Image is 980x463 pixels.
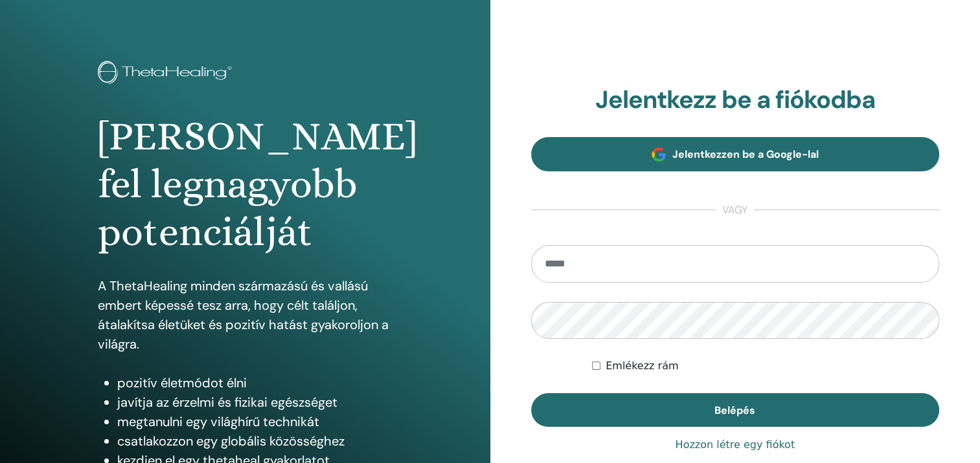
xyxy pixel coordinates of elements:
[117,393,392,412] li: javítja az érzelmi és fizikai egészséget
[716,202,754,218] span: vagy
[98,276,392,354] p: A ThetaHealing minden származású és vallású embert képessé tesz arra, hogy célt találjon, átalakí...
[98,113,392,257] h1: [PERSON_NAME] fel legnagyobb potenciálját
[672,147,819,161] span: Jelentkezzen be a Google-lal
[117,373,392,393] li: pozitív életmódot élni
[531,137,940,171] a: Jelentkezzen be a Google-lal
[531,393,940,427] button: Belépés
[714,404,755,417] span: Belépés
[117,412,392,431] li: megtanulni egy világhírű technikát
[531,85,940,115] h2: Jelentkezz be a fiókodba
[606,358,678,374] label: Emlékezz rám
[592,358,939,374] div: Keep me authenticated indefinitely or until I manually logout
[117,431,392,451] li: csatlakozzon egy globális közösséghez
[675,437,795,453] a: Hozzon létre egy fiókot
